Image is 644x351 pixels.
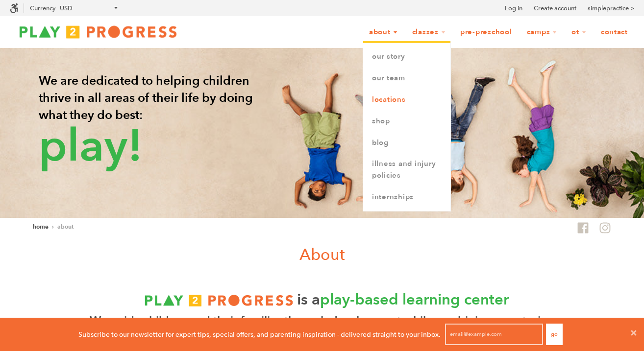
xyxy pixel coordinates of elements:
[136,291,302,310] img: P2P_logo_final_rgb_T.png
[320,289,509,310] span: play-based learning center
[454,23,519,42] a: Pre-Preschool
[39,116,143,177] span: play!
[505,3,522,13] a: Log in
[594,23,634,42] a: Contact
[445,324,543,345] input: email@example.com
[363,132,450,154] a: Blog
[565,23,593,42] a: OT
[363,46,450,68] a: Our Story
[30,4,55,12] label: Currency
[33,244,611,270] h1: About
[363,89,450,111] a: Locations
[363,111,450,132] a: Shop
[406,23,452,42] a: Classes
[520,23,564,42] a: Camps
[363,68,450,89] a: Our Team
[57,223,74,230] span: About
[363,23,404,42] a: About
[534,3,576,13] a: Create account
[39,72,277,169] p: We are dedicated to helping children thrive in all areas of their life by doing what they do best:
[78,329,441,340] p: Subscribe to our newsletter for expert tips, special offers, and parenting inspiration - delivere...
[588,3,634,13] a: simplepractice >
[546,324,563,345] button: Go
[10,22,186,42] img: Play2Progress logo
[87,312,557,349] p: We guide children and their families through development while combining a nurturing environment ...
[52,223,54,230] span: ›
[136,289,509,310] p: is a
[363,153,450,187] a: Illness and Injury Policies
[33,222,74,232] nav: breadcrumbs
[33,223,49,230] a: Home
[363,187,450,208] a: Internships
